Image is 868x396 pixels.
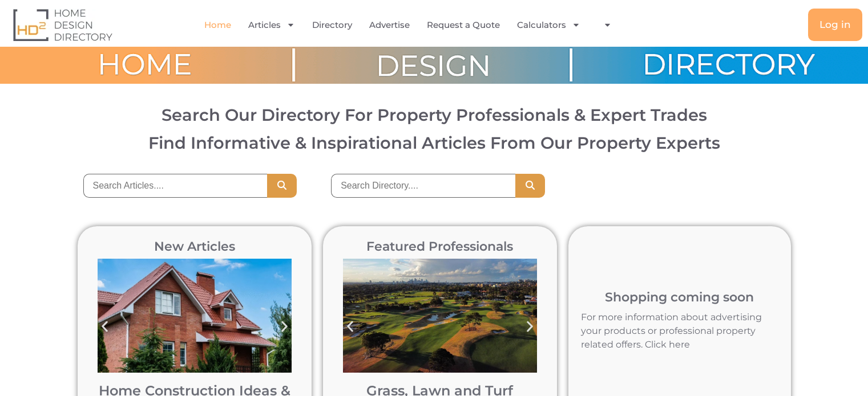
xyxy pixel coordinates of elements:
a: Request a Quote [427,12,500,38]
div: Next slide [272,314,297,340]
span: Log in [819,20,851,30]
div: Previous slide [337,314,363,340]
div: Next slide [517,314,543,340]
a: Articles [248,12,295,38]
a: Directory [312,12,352,38]
h2: Featured Professionals [337,240,543,253]
h3: Find Informative & Inspirational Articles From Our Property Experts [20,134,848,151]
a: Advertise [369,12,410,38]
nav: Menu [177,12,648,38]
a: Calculators [517,12,580,38]
input: Search Articles.... [83,174,268,198]
h2: Search Our Directory For Property Professionals & Expert Trades [20,107,848,123]
div: Previous slide [92,314,118,340]
button: Search [515,174,545,198]
img: Bonnie Doon Golf Club in Sydney post turf pigment [343,259,537,373]
input: Search Directory.... [331,174,515,198]
a: Log in [808,9,862,41]
button: Search [267,174,297,198]
a: Home [204,12,231,38]
h2: New Articles [92,240,297,253]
